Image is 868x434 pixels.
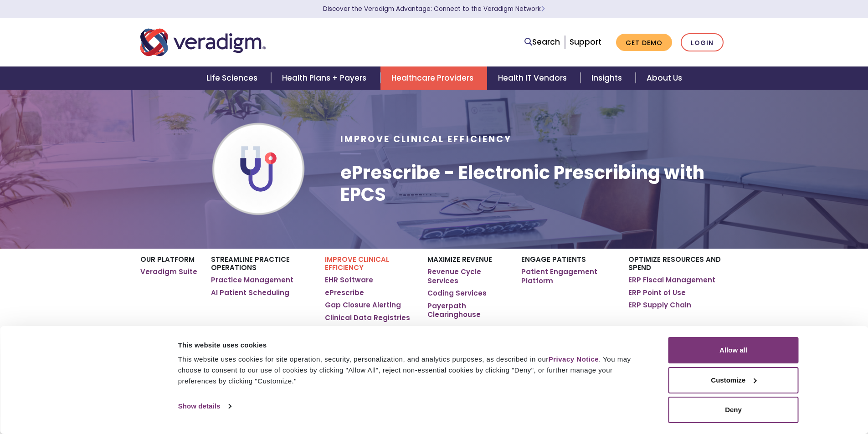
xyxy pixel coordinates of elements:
a: eChart Courier [325,326,379,335]
a: ePrescribe [325,288,364,297]
button: Allow all [668,337,799,363]
a: Clinical Data Registries [325,313,410,322]
a: AI Patient Scheduling [211,288,289,297]
a: Payerpath Clearinghouse [427,301,507,319]
a: Healthcare Providers [380,66,487,90]
a: Gap Closure Alerting [325,301,401,310]
a: Revenue Cycle Services [427,267,507,285]
a: Veradigm Suite [140,267,197,276]
a: Practice Management [211,276,293,285]
span: Learn More [541,5,545,13]
h1: ePrescribe - Electronic Prescribing with EPCS [340,162,728,205]
a: Support [570,36,601,47]
a: Patient Engagement Platform [521,267,615,285]
a: About Us [636,66,693,90]
a: ERP Point of Use [628,288,686,297]
a: Life Sciences [195,66,271,90]
span: Improve Clinical Efficiency [340,133,512,145]
a: Health IT Vendors [487,66,580,90]
a: Discover the Veradigm Advantage: Connect to the Veradigm NetworkLearn More [323,5,545,13]
a: Login [681,33,724,52]
a: Health Plans + Payers [271,66,380,90]
a: ERP Supply Chain [628,301,691,310]
a: Get Demo [616,34,672,51]
div: This website uses cookies for site operation, security, personalization, and analytics purposes, ... [178,354,648,387]
a: Coding Services [427,289,487,298]
img: Veradigm logo [140,27,266,57]
a: ERP Fiscal Management [628,276,715,285]
div: This website uses cookies [178,340,648,351]
a: Insights [580,66,636,90]
a: Show details [178,399,231,413]
a: EHR Software [325,276,373,285]
a: Search [524,36,560,48]
button: Deny [668,397,799,423]
button: Customize [668,367,799,393]
a: Privacy Notice [549,355,599,363]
